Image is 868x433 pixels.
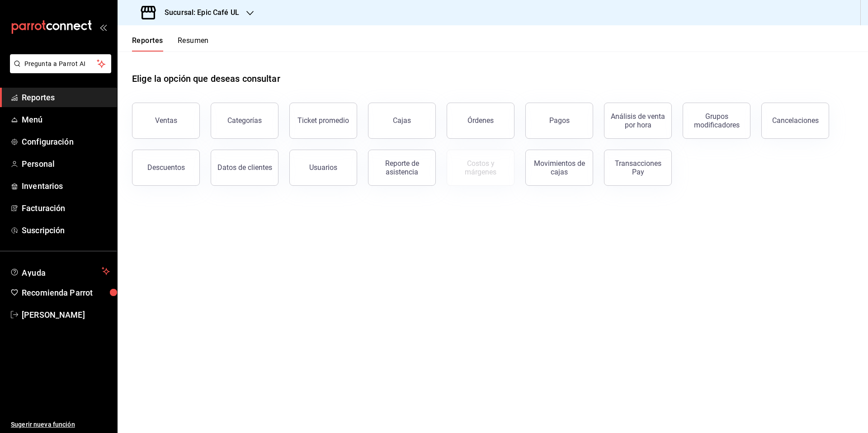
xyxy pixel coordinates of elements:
div: Movimientos de cajas [531,159,587,176]
span: Recomienda Parrot [22,287,110,299]
span: Inventarios [22,180,110,192]
h1: Elige la opción que deseas consultar [132,72,280,85]
button: Grupos modificadores [683,103,750,139]
span: Sugerir nueva función [11,420,110,429]
span: Configuración [22,136,110,148]
span: Facturación [22,202,110,214]
button: Usuarios [289,150,357,186]
button: Resumen [178,36,209,52]
button: Reportes [132,36,163,52]
span: Personal [22,158,110,170]
div: Reporte de asistencia [374,159,430,176]
span: [PERSON_NAME] [22,309,110,321]
div: Descuentos [147,163,185,172]
div: Pagos [549,116,570,125]
div: Ventas [155,116,177,125]
a: Pregunta a Parrot AI [6,66,111,75]
button: Ticket promedio [289,103,357,139]
button: Cancelaciones [761,103,829,139]
button: Reporte de asistencia [368,150,436,186]
button: Pagos [525,103,593,139]
div: Datos de clientes [217,163,272,172]
button: Pregunta a Parrot AI [10,54,111,73]
span: Reportes [22,91,110,104]
div: Costos y márgenes [453,159,509,176]
button: Cajas [368,103,436,139]
button: Datos de clientes [211,150,278,186]
div: Órdenes [467,116,494,125]
button: Movimientos de cajas [525,150,593,186]
button: Descuentos [132,150,200,186]
div: Categorías [227,116,262,125]
div: Ticket promedio [297,116,349,125]
div: Cajas [393,116,411,125]
button: open_drawer_menu [99,24,107,31]
button: Ventas [132,103,200,139]
div: Transacciones Pay [610,159,666,176]
div: navigation tabs [132,36,209,52]
span: Ayuda [22,266,98,277]
div: Análisis de venta por hora [610,112,666,129]
span: Pregunta a Parrot AI [24,59,97,69]
div: Grupos modificadores [689,112,745,129]
button: Contrata inventarios para ver este reporte [447,150,514,186]
button: Órdenes [447,103,514,139]
span: Menú [22,113,110,126]
button: Análisis de venta por hora [604,103,672,139]
span: Suscripción [22,224,110,236]
div: Usuarios [309,163,337,172]
button: Transacciones Pay [604,150,672,186]
h3: Sucursal: Epic Café UL [157,7,239,18]
div: Cancelaciones [772,116,819,125]
button: Categorías [211,103,278,139]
